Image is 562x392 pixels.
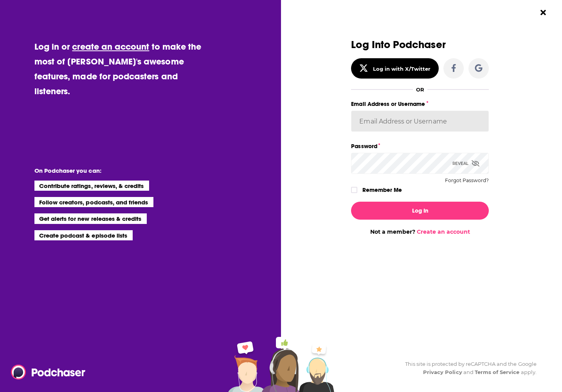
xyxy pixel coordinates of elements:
button: Forgot Password? [445,178,489,183]
label: Password [351,141,489,151]
li: Get alerts for new releases & credits [34,213,147,224]
div: Not a member? [351,228,489,235]
img: Podchaser - Follow, Share and Rate Podcasts [11,365,86,379]
div: This site is protected by reCAPTCHA and the Google and apply. [399,360,537,376]
a: Create an account [417,228,470,235]
label: Remember Me [362,185,402,195]
button: Log in with X/Twitter [351,58,439,79]
li: Follow creators, podcasts, and friends [34,197,154,207]
input: Email Address or Username [351,111,489,132]
li: Create podcast & episode lists [34,230,133,240]
h3: Log Into Podchaser [351,39,489,50]
div: Reveal [452,153,479,174]
div: OR [416,86,424,93]
a: Podchaser - Follow, Share and Rate Podcasts [11,365,80,379]
li: On Podchaser you can: [34,167,191,174]
li: Contribute ratings, reviews, & credits [34,181,150,191]
div: Log in with X/Twitter [373,66,431,72]
a: create an account [72,41,149,52]
label: Email Address or Username [351,99,489,109]
a: Privacy Policy [423,369,462,375]
button: Close Button [536,5,551,20]
button: Log In [351,202,489,220]
a: Terms of Service [475,369,520,375]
